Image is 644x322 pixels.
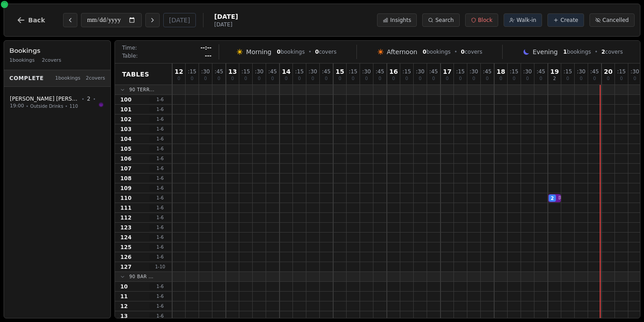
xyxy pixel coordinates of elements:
span: 0 [325,76,327,81]
span: 102 [120,116,131,123]
span: : 15 [188,69,196,74]
span: : 30 [201,69,210,74]
span: 108 [120,175,131,182]
span: Afternoon [387,47,417,56]
span: 0 [593,76,596,81]
span: 13 [120,313,128,320]
span: 1 - 10 [149,263,171,270]
span: Outside Drinks [30,103,64,110]
span: bookings [277,48,305,55]
span: 124 [120,234,131,241]
span: [PERSON_NAME] [PERSON_NAME] [10,95,79,102]
span: Cancelled [602,17,629,24]
span: 111 [120,204,131,212]
span: 11 [120,293,128,300]
span: 109 [120,185,131,192]
button: Next day [145,13,160,27]
span: : 45 [322,69,330,74]
span: 1 [563,49,567,55]
span: 125 [120,244,131,251]
span: : 45 [537,69,545,74]
span: 1 - 6 [149,313,171,319]
span: bookings [423,48,450,55]
span: [PERSON_NAME] [PERSON_NAME] [559,195,627,201]
span: 0 [191,76,193,81]
span: covers [461,48,483,55]
span: 1 - 6 [149,155,171,162]
span: 2 [602,49,605,55]
span: 126 [120,254,131,261]
span: • [26,103,29,110]
span: 0 [500,76,502,81]
span: 2 [87,95,90,102]
span: covers [602,48,623,55]
span: 1 - 6 [149,224,171,231]
span: 0 [365,76,368,81]
span: 1 - 6 [149,126,171,132]
button: Insights [377,13,417,27]
span: 105 [120,145,131,153]
span: • [595,48,598,55]
span: • [82,96,85,102]
span: 0 [459,76,462,81]
span: 107 [120,165,131,172]
button: [PERSON_NAME] [PERSON_NAME]•2•19:00•Outside Drinks•110 [4,90,110,115]
span: : 30 [255,69,263,74]
span: 0 [539,76,542,81]
span: 90 Bar ... [129,273,153,280]
span: 104 [120,136,131,143]
span: 2 [553,76,556,81]
span: 0 [432,76,435,81]
span: 0 [423,49,426,55]
span: 0 [277,49,280,55]
span: 0 [566,76,569,81]
button: Search [422,13,459,27]
span: : 30 [416,69,424,74]
span: 2 [551,195,554,202]
span: 1 - 6 [149,96,171,103]
span: : 30 [470,69,478,74]
span: 0 [315,49,319,55]
span: 0 [311,76,314,81]
span: Search [435,17,453,24]
span: 0 [526,76,529,81]
span: 0 [258,76,260,81]
span: 0 [204,76,207,81]
h3: Bookings [9,46,105,55]
span: 17 [443,68,451,75]
span: 2 covers [86,75,105,82]
span: : 45 [268,69,277,74]
span: 19:00 [10,102,24,110]
span: • [93,96,96,102]
span: 100 [120,96,131,103]
span: : 45 [590,69,599,74]
span: 110 [120,195,131,202]
span: : 30 [309,69,317,74]
span: Time: [122,44,137,51]
span: 0 [419,76,421,81]
span: 127 [120,263,131,271]
button: Block [465,13,498,27]
span: 0 [392,76,395,81]
span: 14 [282,68,290,75]
span: : 15 [402,69,411,74]
span: : 15 [349,69,357,74]
span: 106 [120,155,131,162]
span: Block [478,17,492,24]
span: 1 - 6 [149,303,171,309]
span: 12 [120,303,128,310]
span: 1 - 6 [149,165,171,172]
span: 1 - 6 [149,283,171,290]
span: 0 [472,76,475,81]
span: 0 [486,76,488,81]
span: 0 [378,76,381,81]
span: 101 [120,106,131,113]
span: : 15 [617,69,626,74]
span: 15 [335,68,344,75]
span: 0 [607,76,610,81]
span: 0 [513,76,515,81]
span: • [65,103,68,110]
span: 112 [120,214,131,221]
span: 1 - 6 [149,136,171,142]
span: 1 - 6 [149,244,171,250]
